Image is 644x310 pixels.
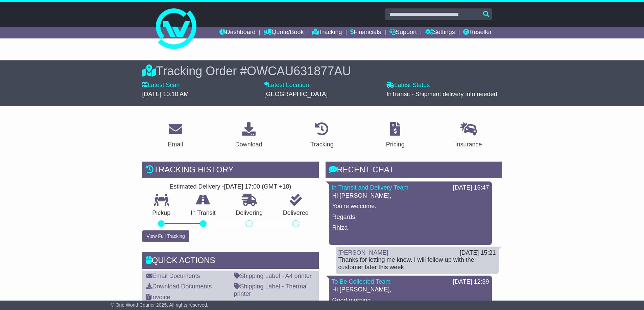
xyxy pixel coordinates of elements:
[142,162,319,180] div: Tracking history
[264,82,309,89] label: Latest Location
[264,91,328,97] span: [GEOGRAPHIC_DATA]
[264,27,304,38] a: Quote/Book
[460,249,496,257] div: [DATE] 15:21
[234,273,312,279] a: Shipping Label - A4 printer
[332,297,488,304] p: Good morning.
[142,252,319,271] div: Quick Actions
[142,183,319,191] div: Estimated Delivery -
[146,294,170,301] a: Invoice
[234,283,308,297] a: Shipping Label - Thermal printer
[226,209,273,217] p: Delivering
[306,120,338,151] a: Tracking
[312,27,342,38] a: Tracking
[224,183,291,191] div: [DATE] 17:00 (GMT +10)
[111,302,209,308] span: © One World Courier 2025. All rights reserved.
[332,224,488,232] p: Rhiza
[451,120,486,151] a: Insurance
[332,192,488,200] p: Hi [PERSON_NAME],
[463,27,492,38] a: Reseller
[168,140,183,149] div: Email
[453,278,489,286] div: [DATE] 12:39
[273,209,319,217] p: Delivered
[163,120,187,151] a: Email
[386,91,497,97] span: InTransit - Shipment delivery info needed
[142,209,181,217] p: Pickup
[389,27,417,38] a: Support
[338,256,496,271] div: Thanks for letting me know. I will follow up with the customer later this week
[181,209,226,217] p: In Transit
[332,203,488,210] p: You're welcome.
[350,27,381,38] a: Financials
[235,140,262,149] div: Download
[146,273,200,279] a: Email Documents
[146,283,212,290] a: Download Documents
[453,184,489,192] div: [DATE] 15:47
[455,140,482,149] div: Insurance
[247,64,351,78] span: OWCAU631877AU
[332,278,391,285] a: To Be Collected Team
[142,91,189,97] span: [DATE] 10:10 AM
[332,286,488,293] p: Hi [PERSON_NAME],
[142,82,180,89] label: Latest Scan
[386,140,405,149] div: Pricing
[338,249,388,256] a: [PERSON_NAME]
[382,120,409,151] a: Pricing
[310,140,333,149] div: Tracking
[142,64,502,78] div: Tracking Order #
[425,27,455,38] a: Settings
[332,184,409,191] a: In Transit and Delivery Team
[332,214,488,221] p: Regards,
[142,230,189,242] button: View Full Tracking
[386,82,430,89] label: Latest Status
[231,120,267,151] a: Download
[219,27,256,38] a: Dashboard
[326,162,502,180] div: RECENT CHAT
